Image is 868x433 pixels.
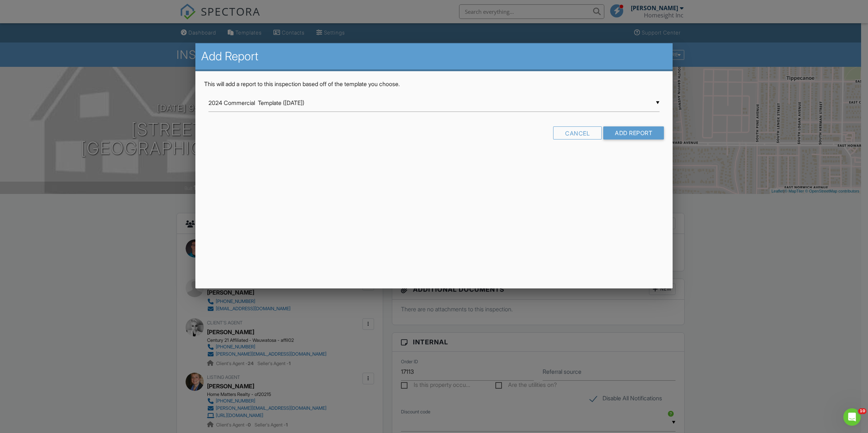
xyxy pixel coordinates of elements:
input: Add Report [603,126,664,139]
div: Cancel [553,126,602,139]
iframe: Intercom live chat [843,408,861,426]
span: 10 [858,408,867,414]
p: This will add a report to this inspection based off of the template you choose. [204,80,664,88]
h2: Add Report [201,49,667,64]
